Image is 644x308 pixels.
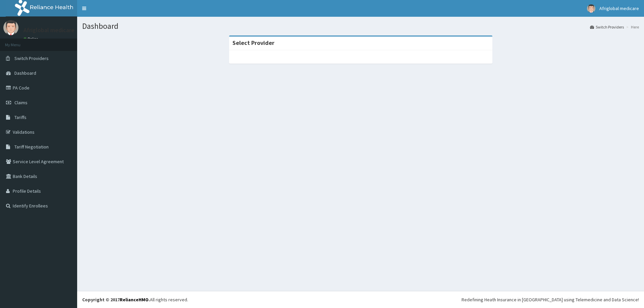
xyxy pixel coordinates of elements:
[590,24,624,30] a: Switch Providers
[77,291,644,308] footer: All rights reserved.
[3,20,18,35] img: User Image
[120,297,149,303] a: RelianceHMO
[625,24,639,30] li: Here
[14,70,36,76] span: Dashboard
[14,144,49,150] span: Tariff Negotiation
[14,100,28,106] span: Claims
[23,27,74,33] p: Afriglobal medicare
[599,5,639,11] span: Afriglobal medicare
[587,4,595,13] img: User Image
[82,22,639,30] h1: Dashboard
[232,39,274,47] strong: Select Provider
[462,296,639,303] div: Redefining Heath Insurance in [GEOGRAPHIC_DATA] using Telemedicine and Data Science!
[82,297,150,303] strong: Copyright © 2017 .
[23,37,40,41] a: Online
[14,55,49,61] span: Switch Providers
[14,114,26,120] span: Tariffs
